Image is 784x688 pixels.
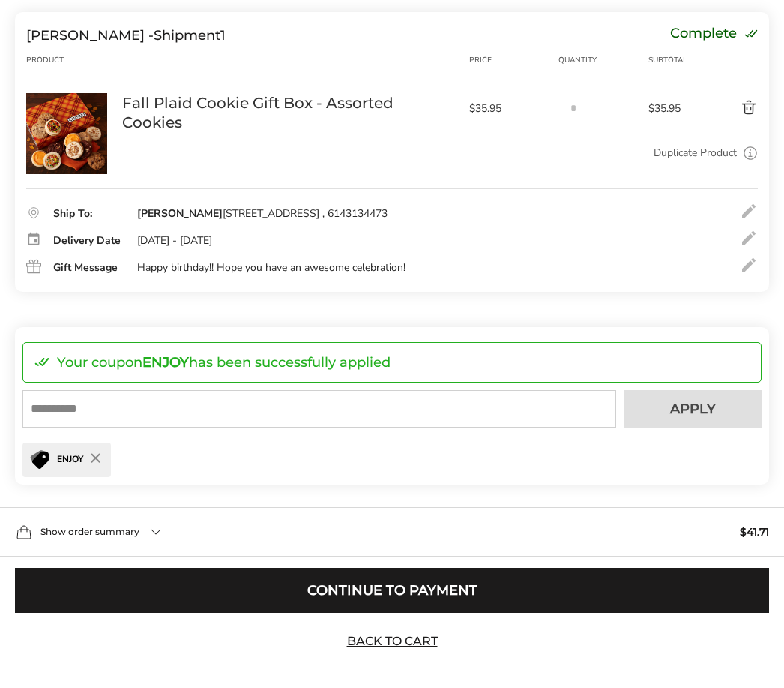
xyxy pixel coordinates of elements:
button: Delete product [698,99,758,117]
span: 1 [220,27,226,44]
span: Show order summary [40,527,139,536]
strong: [PERSON_NAME] [137,206,223,221]
div: Subtotal [648,54,698,66]
a: Fall Plaid Cookie Gift Box - Assorted Cookies [26,92,107,107]
div: [STREET_ADDRESS] , 6143134473 [137,207,388,221]
span: $35.95 [648,101,698,116]
div: Product [26,54,122,66]
button: Continue to Payment [15,568,769,613]
div: Complete [670,27,758,44]
p: Your coupon has been successfully applied [57,356,391,369]
a: Duplicate Product [654,145,737,161]
img: Fall Plaid Cookie Gift Box - Assorted Cookies [26,93,107,174]
a: Back to Cart [340,633,444,650]
span: $35.95 [469,101,551,116]
div: Ship To: [53,209,122,219]
div: [DATE] - [DATE] [137,234,212,248]
div: Quantity [558,54,648,66]
span: [PERSON_NAME] - [26,27,154,44]
div: ENJOY [22,443,111,477]
strong: ENJOY [142,354,189,371]
a: Fall Plaid Cookie Gift Box - Assorted Cookies [122,93,454,132]
button: Apply [624,390,762,428]
input: Quantity input [558,93,588,123]
div: Price [469,54,558,66]
div: Happy birthday!! Hope you have an awesome celebration! [137,261,405,275]
div: Shipment [26,27,226,44]
div: Delivery Date [53,236,122,246]
span: Apply [670,402,716,416]
div: Gift Message [53,263,122,273]
span: $41.71 [740,527,769,537]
